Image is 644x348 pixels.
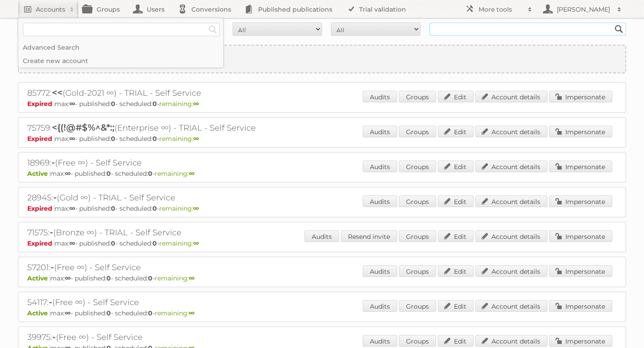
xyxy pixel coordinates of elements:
strong: 0 [106,309,111,317]
a: Impersonate [549,161,612,172]
strong: 0 [148,274,153,282]
span: - [51,262,54,272]
span: - [52,331,56,342]
a: Audits [363,300,397,312]
a: Impersonate [549,91,612,102]
strong: 0 [153,100,157,108]
a: Audits [363,126,397,137]
strong: ∞ [65,274,71,282]
strong: ∞ [69,135,75,143]
strong: 0 [153,135,157,143]
span: remaining: [159,239,199,247]
a: Resend invite [341,230,397,242]
a: Edit [438,265,474,277]
strong: ∞ [69,100,75,108]
strong: ∞ [69,239,75,247]
h2: Accounts [36,5,65,14]
strong: ∞ [189,309,195,317]
strong: 0 [111,239,115,247]
strong: 0 [153,239,157,247]
a: Groups [399,335,436,347]
strong: ∞ [189,170,195,178]
a: Groups [399,126,436,137]
h2: 75759: (Enterprise ∞) - TRIAL - Self Service [27,122,340,134]
span: - [53,192,57,203]
a: Impersonate [549,300,612,312]
span: remaining: [159,135,199,143]
span: remaining: [159,100,199,108]
strong: 0 [106,170,111,178]
a: Edit [438,335,474,347]
strong: ∞ [193,239,199,247]
input: Search [206,23,220,36]
a: Account details [475,335,547,347]
strong: ∞ [193,204,199,212]
span: Expired [27,204,55,212]
strong: 0 [148,170,153,178]
span: - [49,297,52,307]
a: Impersonate [549,126,612,137]
span: Active [27,274,50,282]
h2: [PERSON_NAME] [555,5,613,14]
span: remaining: [155,309,195,317]
a: Audits [305,230,339,242]
p: max: - published: - scheduled: - [27,274,617,282]
a: Impersonate [549,195,612,207]
a: Edit [438,91,474,102]
a: Edit [438,126,474,137]
span: Expired [27,135,55,143]
a: Account details [475,195,547,207]
strong: ∞ [189,274,195,282]
a: Account details [475,265,547,277]
a: Impersonate [549,265,612,277]
a: Audits [363,335,397,347]
strong: 0 [153,204,157,212]
strong: ∞ [193,100,199,108]
span: remaining: [159,204,199,212]
p: max: - published: - scheduled: - [27,135,617,143]
a: Groups [399,265,436,277]
a: Groups [399,300,436,312]
a: Edit [438,161,474,172]
strong: 0 [148,309,153,317]
strong: ∞ [193,135,199,143]
h2: 18969: (Free ∞) - Self Service [27,157,340,169]
a: Create new account [19,46,625,72]
span: << [52,87,63,98]
input: Search [612,22,626,36]
span: Active [27,170,50,178]
strong: ∞ [65,170,71,178]
span: remaining: [155,274,195,282]
a: Groups [399,91,436,102]
h2: 57201: (Free ∞) - Self Service [27,262,340,273]
span: - [51,157,55,168]
p: max: - published: - scheduled: - [27,239,617,247]
a: Edit [438,230,474,242]
a: Account details [475,161,547,172]
a: Groups [399,195,436,207]
h2: 85772: (Gold-2021 ∞) - TRIAL - Self Service [27,87,340,99]
span: - [50,227,53,238]
a: Audits [363,265,397,277]
span: remaining: [155,170,195,178]
h2: More tools [479,5,523,14]
a: Account details [475,230,547,242]
p: max: - published: - scheduled: - [27,100,617,108]
a: Account details [475,300,547,312]
span: Expired [27,100,55,108]
a: Groups [399,230,436,242]
a: Edit [438,300,474,312]
strong: 0 [106,274,111,282]
a: Edit [438,195,474,207]
span: Active [27,309,50,317]
span: <{(!@#$%^&*:; [52,122,114,133]
a: Groups [399,161,436,172]
a: Audits [363,161,397,172]
h2: 28945: (Gold ∞) - TRIAL - Self Service [27,192,340,204]
p: max: - published: - scheduled: - [27,309,617,317]
span: Expired [27,239,55,247]
strong: ∞ [65,309,71,317]
strong: ∞ [69,204,75,212]
h2: 71575: (Bronze ∞) - TRIAL - Self Service [27,227,340,238]
a: Account details [475,126,547,137]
